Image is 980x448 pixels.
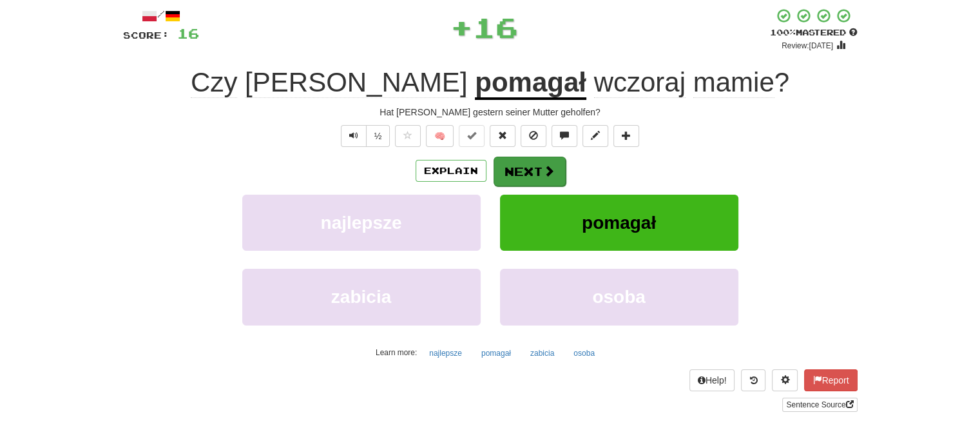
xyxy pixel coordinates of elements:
span: ? [586,67,789,98]
button: Report [804,369,857,391]
span: zabicia [331,287,391,307]
span: 16 [177,25,199,41]
button: ½ [366,125,390,147]
small: Learn more: [376,348,417,357]
span: mamie [693,67,774,98]
button: Edit sentence (alt+d) [582,125,608,147]
a: Sentence Source [782,398,857,412]
span: + [450,8,473,46]
button: zabicia [242,269,481,325]
button: Ignore sentence (alt+i) [521,125,546,147]
button: Discuss sentence (alt+u) [552,125,577,147]
button: Round history (alt+y) [741,369,765,391]
button: Set this sentence to 100% Mastered (alt+m) [459,125,485,147]
button: osoba [566,344,602,363]
button: osoba [500,269,738,325]
button: pomagał [474,344,518,363]
small: Review: [DATE] [782,41,833,50]
span: Czy [191,67,237,98]
span: Score: [123,30,169,41]
button: Reset to 0% Mastered (alt+r) [490,125,515,147]
div: Text-to-speech controls [338,125,390,147]
button: zabicia [523,344,561,363]
span: 100 % [770,27,796,37]
span: wczoraj [594,67,686,98]
button: najlepsze [422,344,469,363]
div: / [123,8,199,24]
span: [PERSON_NAME] [245,67,467,98]
button: pomagał [500,195,738,251]
span: najlepsze [320,213,401,233]
u: pomagał [475,67,586,100]
button: Favorite sentence (alt+f) [395,125,421,147]
span: 16 [473,11,518,43]
span: osoba [592,287,645,307]
button: 🧠 [426,125,454,147]
button: Add to collection (alt+a) [613,125,639,147]
button: Help! [689,369,735,391]
span: pomagał [582,213,656,233]
button: Next [494,157,566,186]
button: Explain [416,160,486,182]
button: Play sentence audio (ctl+space) [341,125,367,147]
div: Hat [PERSON_NAME] gestern seiner Mutter geholfen? [123,106,858,119]
div: Mastered [770,27,858,39]
button: najlepsze [242,195,481,251]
